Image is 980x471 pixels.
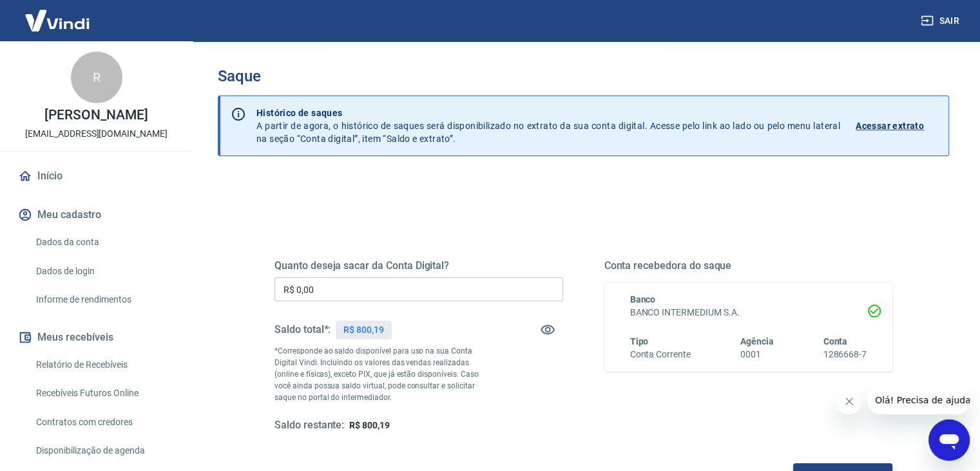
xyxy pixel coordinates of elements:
p: [PERSON_NAME] [44,108,148,122]
a: Dados de login [31,258,177,285]
a: Acessar extrato [856,106,938,145]
p: R$ 800,19 [343,323,384,337]
h5: Saldo total*: [274,323,331,336]
a: Contratos com credores [31,409,177,436]
iframe: Botão para abrir a janela de mensagens [928,419,970,461]
iframe: Mensagem da empresa [867,386,970,414]
button: Meu cadastro [15,201,177,229]
p: Histórico de saques [256,106,840,119]
a: Início [15,162,177,190]
p: *Corresponde ao saldo disponível para uso na sua Conta Digital Vindi. Incluindo os valores das ve... [274,345,491,403]
span: Olá! Precisa de ajuda? [8,9,108,19]
span: Agência [740,336,774,346]
span: Tipo [630,336,649,346]
button: Meus recebíveis [15,323,177,352]
h6: Conta Corrente [630,348,691,361]
img: Vindi [15,1,99,40]
h6: 1286668-7 [823,348,867,361]
span: R$ 800,19 [349,420,390,430]
a: Recebíveis Futuros Online [31,380,177,406]
button: Sair [918,9,965,33]
h6: BANCO INTERMEDIUM S.A. [630,306,867,319]
span: Banco [630,294,656,305]
h5: Saldo restante: [274,419,344,432]
h6: 0001 [740,348,774,361]
a: Dados da conta [31,229,177,256]
a: Relatório de Recebíveis [31,352,177,378]
h5: Quanto deseja sacar da Conta Digital? [274,259,563,272]
a: Disponibilização de agenda [31,437,177,464]
h5: Conta recebedora do saque [604,259,893,272]
span: Conta [823,336,847,346]
iframe: Fechar mensagem [836,388,862,414]
p: Acessar extrato [856,119,924,132]
p: A partir de agora, o histórico de saques será disponibilizado no extrato da sua conta digital. Ac... [256,106,840,145]
p: [EMAIL_ADDRESS][DOMAIN_NAME] [25,127,168,141]
h3: Saque [218,67,949,85]
div: R [71,52,122,103]
a: Informe de rendimentos [31,286,177,313]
